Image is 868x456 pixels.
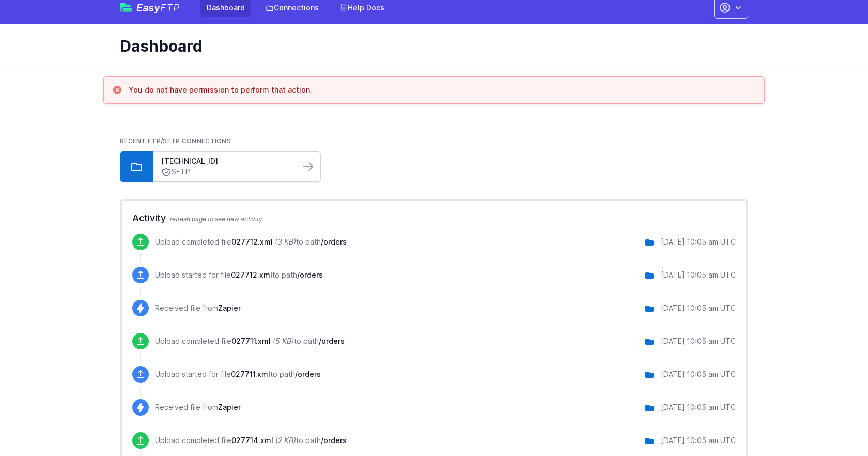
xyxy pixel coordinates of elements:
span: 027711.xml [231,370,270,378]
span: refresh page to see new activity [170,215,262,223]
span: Zapier [218,403,241,412]
p: Upload completed file to path [155,435,347,446]
p: Upload started for file to path [155,369,321,379]
span: 027712.xml [231,270,272,279]
span: /orders [295,370,321,378]
span: /orders [297,270,323,279]
i: (2 KB) [275,436,296,445]
span: Zapier [218,303,241,312]
div: [DATE] 10:05 am UTC [661,402,736,413]
h1: Dashboard [120,37,740,55]
div: [DATE] 10:05 am UTC [661,336,736,346]
span: /orders [319,337,345,345]
span: Easy [136,3,180,13]
div: [DATE] 10:05 am UTC [661,435,736,446]
span: 027711.xml [231,337,271,345]
i: (5 KB) [273,337,294,345]
a: [TECHNICAL_ID] [161,156,291,166]
h2: Recent FTP/SFTP Connections [120,137,748,145]
span: 027714.xml [231,436,273,445]
p: Received file from [155,303,241,313]
i: (3 KB) [275,237,296,246]
div: [DATE] 10:05 am UTC [661,369,736,379]
a: SFTP [161,166,291,177]
span: FTP [160,2,180,14]
a: EasyFTP [120,3,180,13]
p: Upload completed file to path [155,336,345,346]
p: Upload started for file to path [155,270,323,280]
div: [DATE] 10:05 am UTC [661,303,736,313]
h2: Activity [132,211,736,225]
img: easyftp_logo.png [120,3,132,12]
h3: You do not have permission to perform that action. [129,85,312,95]
p: Upload completed file to path [155,237,347,247]
p: Received file from [155,402,241,413]
span: /orders [321,436,347,445]
span: 027712.xml [231,237,273,246]
iframe: Drift Widget Chat Controller [816,404,856,444]
span: /orders [321,237,347,246]
div: [DATE] 10:05 am UTC [661,270,736,280]
div: [DATE] 10:05 am UTC [661,237,736,247]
